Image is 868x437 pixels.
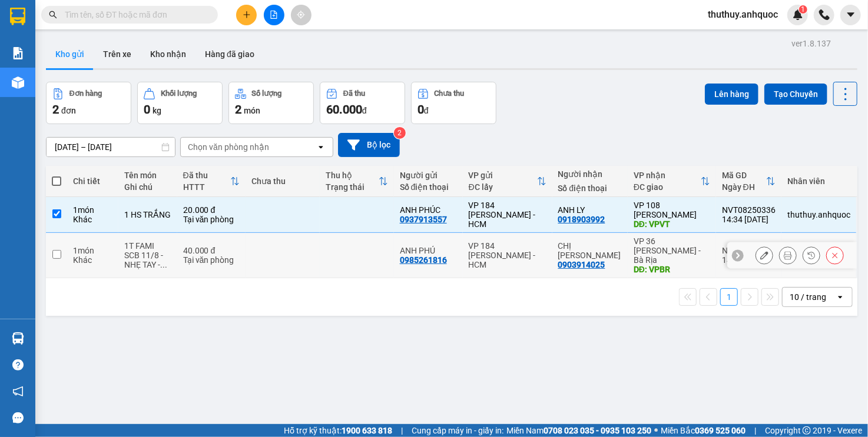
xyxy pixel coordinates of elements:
div: Chi tiết [73,176,112,186]
th: Toggle SortBy [716,166,781,197]
img: warehouse-icon [12,76,24,89]
div: 0937913557 [400,215,447,224]
button: caret-down [840,5,861,25]
span: notification [12,386,24,397]
div: ANH PHÚC [400,205,457,215]
span: món [244,106,260,115]
button: file-add [264,5,284,25]
span: 2 [52,102,59,116]
button: Kho nhận [141,40,196,68]
div: 0985261816 [400,255,447,265]
img: warehouse-icon [12,332,24,345]
strong: 0708 023 035 - 0935 103 250 [544,426,651,435]
div: ANH LY [558,205,622,215]
div: 1T FAMI [124,241,171,251]
button: Đơn hàng2đơn [46,82,131,124]
div: Mã GD [722,171,766,180]
div: VP 36 [PERSON_NAME] - Bà Rịa [634,236,710,265]
div: Số điện thoại [558,184,622,193]
div: 20.000 đ [183,205,240,215]
div: Tại văn phòng [183,255,240,265]
div: Ghi chú [124,182,171,192]
div: 10 / trang [790,291,826,303]
button: Khối lượng0kg [137,82,223,124]
strong: 0369 525 060 [695,426,746,435]
strong: 1900 633 818 [342,426,392,435]
div: VP 184 [PERSON_NAME] - HCM [469,241,546,269]
div: Đã thu [343,89,365,98]
div: 0918903992 [558,215,605,224]
div: Ngày ĐH [722,182,766,192]
div: Khác [73,215,112,224]
span: Gửi: [10,11,28,24]
sup: 1 [799,5,807,14]
span: ... [160,260,167,269]
div: Trạng thái [326,182,379,192]
div: ĐC giao [634,182,701,192]
div: Tại văn phòng [183,215,240,224]
span: caret-down [846,9,856,20]
span: 0 [144,102,150,116]
div: thuthuy.anhquoc [787,210,850,219]
input: Select a date range. [47,138,175,156]
span: đ [362,106,367,115]
span: 0 [418,102,424,116]
div: VP gửi [469,171,537,180]
span: Hỗ trợ kỹ thuật: [284,424,392,437]
div: CHỊ VY [558,241,622,260]
span: Miền Nam [506,424,651,437]
div: Đã thu [183,171,231,180]
span: Miền Bắc [661,424,746,437]
button: Lên hàng [705,84,758,105]
span: ⚪️ [654,428,658,433]
span: Nhận: [112,11,141,24]
span: aim [297,11,305,19]
button: Tạo Chuyến [764,84,827,105]
span: DĐ: [112,75,130,88]
button: Đã thu60.000đ [320,82,405,124]
span: | [401,424,403,437]
div: ver 1.8.137 [791,37,831,50]
div: Số lượng [252,89,282,98]
div: VP 108 [PERSON_NAME] [112,10,207,38]
div: VP 108 [PERSON_NAME] [634,201,710,219]
button: plus [236,5,257,25]
div: Chọn văn phòng nhận [188,141,269,153]
button: Trên xe [94,40,141,68]
div: Chưa thu [435,89,465,98]
input: Tìm tên, số ĐT hoặc mã đơn [65,8,204,21]
div: 0918903992 [112,52,207,69]
span: file-add [270,11,278,19]
div: 1 món [73,205,112,215]
div: Sửa đơn hàng [756,246,773,264]
img: icon-new-feature [793,9,803,20]
div: Khối lượng [161,89,197,98]
div: DĐ: VPVT [634,219,710,229]
th: Toggle SortBy [463,166,552,197]
div: 1 HS TRẮNG [124,210,171,219]
div: Nhân viên [787,176,850,186]
div: ANH PHÚ [400,246,457,255]
button: Số lượng2món [228,82,314,124]
div: Người gửi [400,171,457,180]
span: kg [153,106,161,115]
sup: 2 [394,127,406,139]
span: thuthuy.anhquoc [698,7,787,22]
span: plus [243,11,251,19]
th: Toggle SortBy [177,166,246,197]
div: ANH LY [112,38,207,52]
div: VP 184 [PERSON_NAME] - HCM [10,10,104,52]
button: 1 [720,288,738,306]
div: NVT08250336 [722,205,776,215]
div: ĐC lấy [469,182,537,192]
span: đ [424,106,429,115]
div: 14:34 [DATE] [722,215,776,224]
th: Toggle SortBy [628,166,716,197]
svg: open [316,142,326,152]
div: VP 184 [PERSON_NAME] - HCM [469,201,546,229]
span: | [754,424,756,437]
div: 40.000 đ [183,246,240,255]
span: message [12,412,24,423]
img: logo-vxr [10,8,25,25]
span: Cung cấp máy in - giấy in: [412,424,503,437]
